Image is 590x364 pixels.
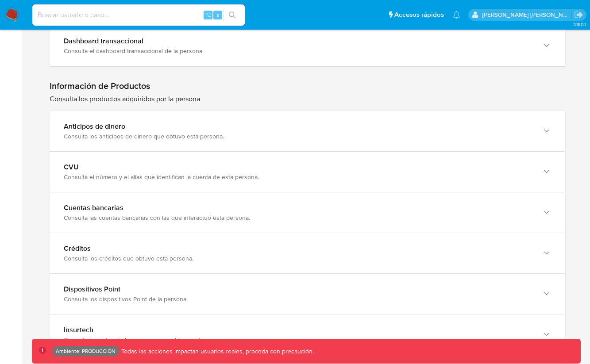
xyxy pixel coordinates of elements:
h1: Información de Productos [50,80,565,92]
p: Consulta los productos adquiridos por la persona [50,94,565,104]
button: search-icon [223,9,241,21]
input: Buscar usuario o caso... [32,9,245,21]
span: ⌥ [204,11,211,19]
span: s [216,11,219,19]
a: Notificaciones [453,11,460,19]
span: 3.150.1 [573,21,586,28]
a: Salir [574,10,583,19]
p: Todas las acciones impactan usuarios reales, proceda con precaución. [119,347,314,356]
p: mauro.ibarra@mercadolibre.com [482,11,571,19]
span: Accesos rápidos [394,10,444,19]
p: Ambiente: PRODUCCIÓN [56,349,116,353]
